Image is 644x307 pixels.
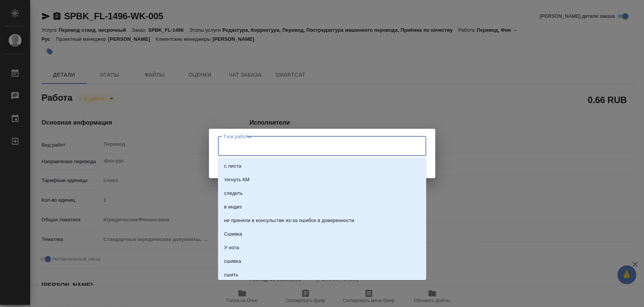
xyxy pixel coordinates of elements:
p: с листа [224,162,241,170]
p: в индиз [224,203,242,211]
p: сшить [224,271,238,279]
p: не приняли в консульстве из-за ошибок в доверенности [224,217,354,224]
p: следить [224,190,243,197]
p: Сшивка [224,230,242,238]
p: сшивка [224,258,241,265]
p: У нота [224,244,239,251]
p: тегнуть КМ [224,176,249,184]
